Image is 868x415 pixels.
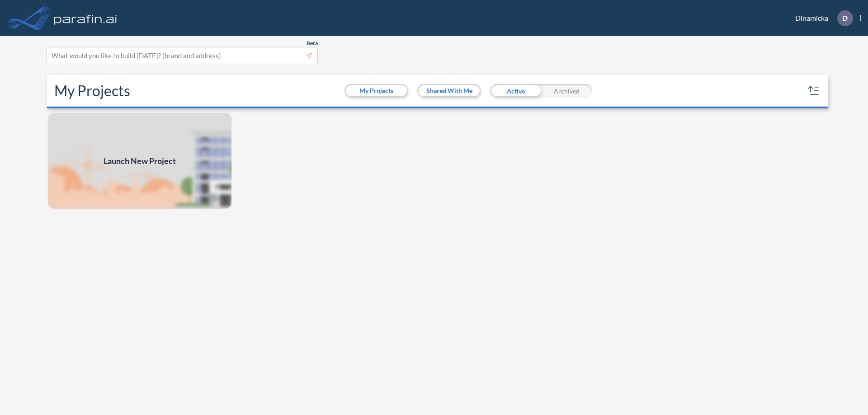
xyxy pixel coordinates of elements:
[842,14,848,22] p: D
[104,155,176,167] span: Launch New Project
[782,10,861,26] div: Dinamicka
[541,84,592,98] div: Archived
[52,9,119,27] img: logo
[419,85,480,96] button: Shared With Me
[346,85,407,96] button: My Projects
[807,84,821,98] button: sort
[47,112,232,210] img: add
[307,40,318,47] span: Beta
[47,112,232,210] a: Launch New Project
[54,82,130,99] h2: My Projects
[490,84,541,98] div: Active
